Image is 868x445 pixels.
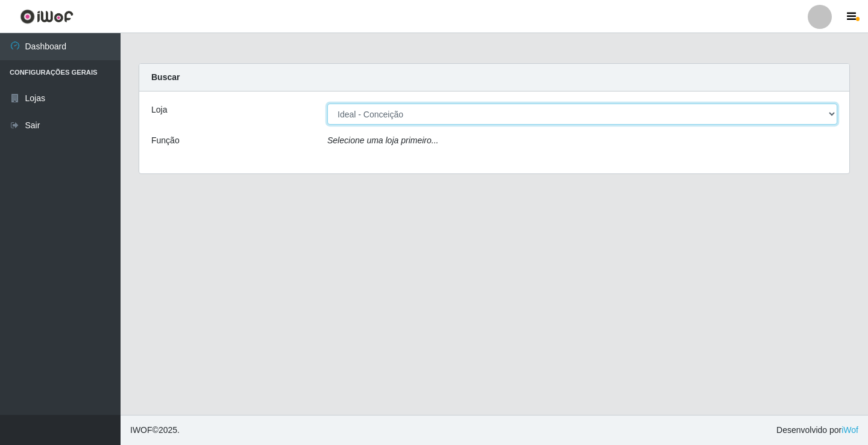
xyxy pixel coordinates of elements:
[327,135,438,145] i: Selecione uma loja primeiro...
[776,424,858,437] span: Desenvolvido por
[20,9,74,24] img: CoreUI Logo
[130,424,180,437] span: © 2025 .
[841,425,858,435] a: iWof
[151,134,180,147] label: Função
[151,72,180,82] strong: Buscar
[151,104,167,116] label: Loja
[130,425,153,435] span: IWOF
